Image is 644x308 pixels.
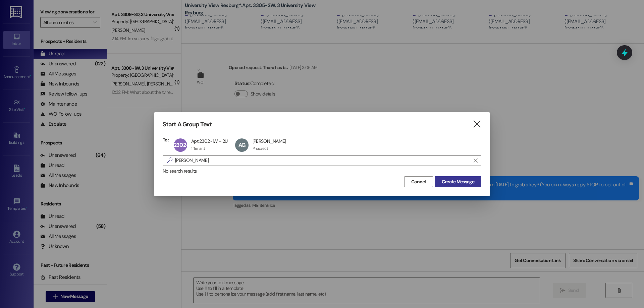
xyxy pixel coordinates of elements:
div: [PERSON_NAME] [253,138,286,144]
span: AG [238,141,245,148]
i:  [472,121,481,128]
h3: Start A Group Text [163,121,212,128]
i:  [164,157,175,164]
button: Clear text [470,156,481,166]
span: Create Message [442,178,474,185]
input: Search for any contact or apartment [175,156,470,165]
div: 1 Tenant [191,146,205,151]
div: Prospect [253,146,268,151]
div: No search results [163,168,481,175]
span: 2302~1W [174,141,195,148]
h3: To: [163,137,169,143]
button: Create Message [435,176,481,187]
i:  [474,158,477,163]
span: Cancel [411,178,426,185]
div: Apt 2302~1W - 2U [191,138,228,144]
button: Cancel [404,176,433,187]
